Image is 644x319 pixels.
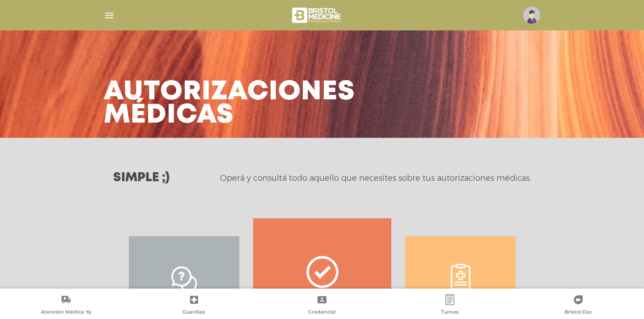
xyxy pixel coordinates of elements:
[220,173,531,183] p: Operá y consultá todo aquello que necesites sobre tus autorizaciones médicas.
[441,309,459,317] span: Turnos
[308,309,336,317] span: Credencial
[130,294,258,317] a: Guardias
[514,294,642,317] a: Bristol Doc
[104,81,355,127] h3: Autorizaciones médicas
[564,309,592,317] span: Bristol Doc
[386,294,514,317] a: Turnos
[41,309,91,317] span: Atención Médica Ya
[258,294,386,317] a: Credencial
[182,309,205,317] span: Guardias
[104,10,115,21] img: Cober_menu-lines-white.svg
[113,172,169,184] h3: Simple ;)
[523,7,540,24] img: profile-placeholder.svg
[2,294,130,317] a: Atención Médica Ya
[291,4,344,26] img: bristol-medicine-blanco.png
